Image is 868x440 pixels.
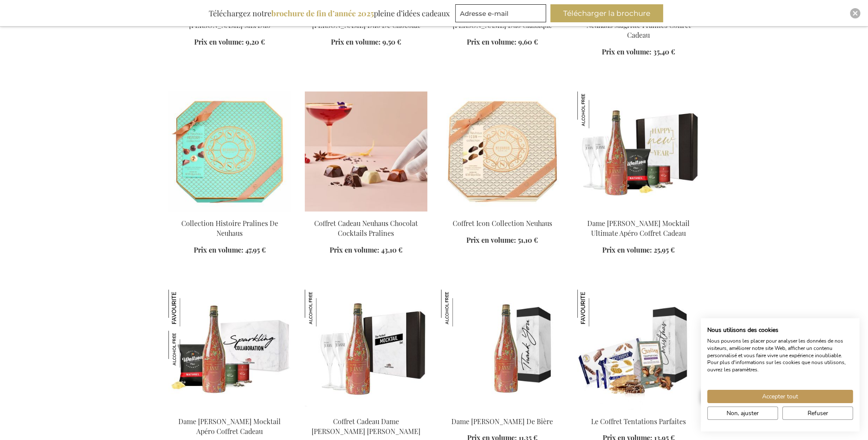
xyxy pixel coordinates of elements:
img: Dame Jeanne Bière Mocktail Apéro Coffret Cadeau [168,289,205,326]
img: Coffret Cadeau Neuhaus Chocolat Cocktails Pralines [305,91,427,211]
a: Coffret Cadeau Dame Jeanne Mocktail De Bière Coffret Cadeau Dame Jeanne Mocktail De Bière [305,406,427,414]
span: 51,10 € [518,235,538,244]
img: Collection Histoire Pralines De Neuhaus [168,91,291,211]
form: marketing offers and promotions [455,4,549,25]
span: Prix en volume: [602,245,652,254]
a: Prix en volume: 51,10 € [466,235,538,245]
span: Non, ajuster [727,409,759,418]
a: Dame Jeanne Bière Mocktail Ultimate Apéro Coffret Cadeau Dame Jeanne Bière Mocktail Ultimate Apér... [577,208,700,216]
a: Prix en volume: 9,20 € [194,37,265,47]
a: Coffret Icon Collection Neuhaus - Exclusive Business Gifts [441,208,564,216]
button: Refuser tous les cookies [782,407,853,420]
span: Prix en volume: [602,47,652,56]
img: Dame Jeanne Mocktail De Bière [441,289,478,326]
span: Prix en volume: [194,245,243,254]
span: 9,50 € [382,37,401,46]
button: Ajustez les préférences de cookie [707,407,778,420]
img: Coffret Cadeau Dame Jeanne Mocktail De Bière [305,289,342,326]
span: 9,20 € [246,37,265,46]
h2: Nous utilisons des cookies [707,326,853,334]
span: Accepter tout [762,392,798,401]
a: Dame [PERSON_NAME] De Bière [451,417,553,426]
button: Accepter tous les cookies [707,390,853,403]
a: Coffret Cadeau Dame [PERSON_NAME] [PERSON_NAME] [312,417,420,436]
img: Dame Jeanne Beer Mocktail Apéro Gift Box [168,289,291,410]
a: Prix en volume: 9,60 € [467,37,538,47]
img: Dame Jeanne Bière Mocktail Ultimate Apéro Coffret Cadeau [577,91,700,211]
span: 25,95 € [654,245,675,254]
span: Prix en volume: [194,37,244,46]
p: Nous pouvons les placer pour analyser les données de nos visiteurs, améliorer notre site Web, aff... [707,338,853,374]
a: Collection Histoire Pralines De Neuhaus [168,208,291,216]
img: Close [853,11,858,16]
a: Dame [PERSON_NAME] Mocktail Ultimate Apéro Coffret Cadeau [587,219,690,238]
img: Coffret Icon Collection Neuhaus - Exclusive Business Gifts [441,91,564,211]
a: Dame [PERSON_NAME] Mocktail Apéro Coffret Cadeau [178,417,281,436]
a: Prix en volume: 25,95 € [602,245,675,255]
span: 9,60 € [518,37,538,46]
span: 47,95 € [245,245,266,254]
img: Le Coffret Tentations Parfaites [577,289,614,326]
span: 35,40 € [653,47,675,56]
img: Dame Jeanne Bière Mocktail Ultimate Apéro Coffret Cadeau [577,91,614,128]
a: Prix en volume: 47,95 € [194,245,266,255]
b: brochure de fin d’année 2025 [271,8,374,18]
a: Dame Jeanne Beer Mocktail Apéro Gift Box Dame Jeanne Bière Mocktail Apéro Coffret Cadeau Dame Jea... [168,406,291,414]
img: Dame Jeanne Bière Mocktail Apéro Coffret Cadeau [168,331,205,368]
span: Prix en volume: [467,37,517,46]
a: Coffret Icon Collection Neuhaus [453,219,552,228]
a: Le Coffret Tentations Parfaites [591,417,686,426]
img: The Perfect Temptations Box [577,289,700,410]
a: Prix en volume: 35,40 € [602,47,675,57]
img: Dame Jeanne Mocktail De Bière [441,289,564,410]
span: Prix en volume: [331,37,381,46]
span: Prix en volume: [466,235,516,244]
a: The Perfect Temptations Box Le Coffret Tentations Parfaites [577,406,700,414]
a: Prix en volume: 9,50 € [331,37,401,47]
a: Collection Histoire Pralines De Neuhaus [181,219,278,238]
button: Télécharger la brochure [550,4,663,22]
div: Téléchargez notre pleine d’idées cadeaux [205,4,454,22]
div: Close [850,8,860,18]
img: Coffret Cadeau Dame Jeanne Mocktail De Bière [305,289,427,410]
a: Dame Jeanne Mocktail De Bière Dame Jeanne Mocktail De Bière [441,406,564,414]
span: Refuser [808,409,828,418]
input: Adresse e-mail [455,4,546,22]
